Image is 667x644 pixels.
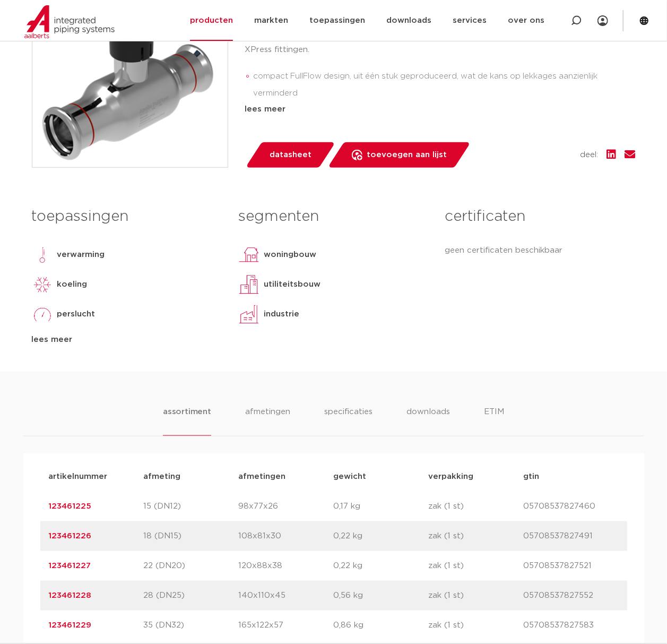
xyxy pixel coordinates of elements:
[445,244,635,257] p: geen certificaten beschikbaar
[49,591,92,599] a: 123461228
[32,206,222,227] h3: toepassingen
[334,500,429,513] p: 0,17 kg
[334,530,429,543] p: 0,22 kg
[334,560,429,572] p: 0,22 kg
[254,68,636,102] li: compact FullFlow design, uit één stuk geproduceerd, wat de kans op lekkages aanzienlijk verminderd
[238,304,259,325] img: industrie
[270,147,311,164] span: datasheet
[144,560,239,572] p: 22 (DN20)
[524,619,619,632] p: 05708537827583
[524,500,619,513] p: 05708537827460
[581,149,599,161] span: deel:
[429,500,524,513] p: zak (1 st)
[239,470,334,483] p: afmetingen
[239,589,334,602] p: 140x110x45
[264,278,320,291] p: utiliteitsbouw
[264,308,299,321] p: industrie
[49,562,91,570] a: 123461227
[324,406,373,436] li: specificaties
[49,532,92,540] a: 123461226
[264,248,316,261] p: woningbouw
[524,530,619,543] p: 05708537827491
[32,333,222,346] div: lees meer
[57,278,88,291] p: koeling
[524,589,619,602] p: 05708537827552
[429,470,524,483] p: verpakking
[245,406,290,436] li: afmetingen
[49,502,92,510] a: 123461225
[32,304,53,325] img: perslucht
[406,406,450,436] li: downloads
[239,530,334,543] p: 108x81x30
[334,589,429,602] p: 0,56 kg
[245,103,636,116] div: lees meer
[57,308,96,321] p: perslucht
[429,530,524,543] p: zak (1 st)
[239,500,334,513] p: 98x77x26
[32,244,53,265] img: verwarming
[239,560,334,572] p: 120x88x38
[144,530,239,543] p: 18 (DN15)
[144,619,239,632] p: 35 (DN32)
[49,621,92,629] a: 123461229
[429,560,524,572] p: zak (1 st)
[524,470,619,483] p: gtin
[429,619,524,632] p: zak (1 st)
[144,500,239,513] p: 15 (DN12)
[239,619,334,632] p: 165x122x57
[238,274,259,295] img: utiliteitsbouw
[238,244,259,265] img: woningbouw
[32,274,53,295] img: koeling
[245,142,335,168] a: datasheet
[367,147,447,164] span: toevoegen aan lijst
[334,470,429,483] p: gewicht
[144,470,239,483] p: afmeting
[57,248,105,261] p: verwarming
[445,206,635,227] h3: certificaten
[163,406,211,436] li: assortiment
[484,406,504,436] li: ETIM
[238,206,429,227] h3: segmenten
[144,589,239,602] p: 28 (DN25)
[334,619,429,632] p: 0,86 kg
[524,560,619,572] p: 05708537827521
[49,470,144,483] p: artikelnummer
[429,589,524,602] p: zak (1 st)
